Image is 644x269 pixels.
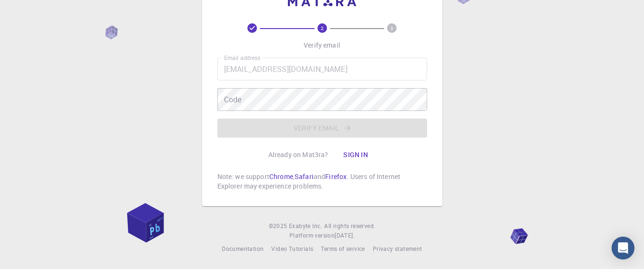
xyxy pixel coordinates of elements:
[321,245,365,252] span: Terms of service
[335,231,355,240] a: [DATE].
[268,150,328,159] p: Already on Mat3ra?
[289,222,322,229] span: Exabyte Inc.
[271,244,313,254] a: Video Tutorials
[304,40,340,50] p: Verify email
[373,244,422,254] a: Privacy statement
[289,221,322,231] a: Exabyte Inc.
[321,244,365,254] a: Terms of service
[269,172,293,181] a: Chrome
[289,231,335,240] span: Platform version
[325,172,347,181] a: Firefox
[224,54,260,62] label: Email address
[321,25,324,31] text: 2
[324,221,375,231] span: All rights reserved.
[295,172,314,181] a: Safari
[335,231,355,239] span: [DATE] .
[373,245,422,252] span: Privacy statement
[269,221,289,231] span: © 2025
[217,172,427,191] p: Note: we support , and . Users of Internet Explorer may experience problems.
[222,245,264,252] span: Documentation
[612,237,634,259] div: Open Intercom Messenger
[336,145,376,164] button: Sign in
[271,245,313,252] span: Video Tutorials
[222,244,264,254] a: Documentation
[390,25,393,31] text: 3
